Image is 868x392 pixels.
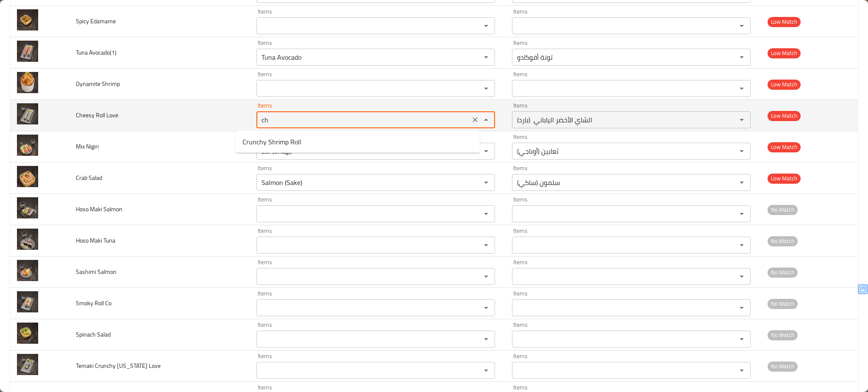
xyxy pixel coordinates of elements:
[76,329,111,340] span: Spinach Salad
[76,16,116,27] span: Spicy Edamame
[736,271,748,282] button: Open
[17,103,38,124] img: Cheesy Roll Love
[736,302,748,314] button: Open
[480,208,492,220] button: Open
[480,114,492,126] button: Close
[76,172,102,183] span: Crab Salad
[736,208,748,220] button: Open
[17,197,38,218] img: Hoso Maki Salmon
[768,80,801,89] span: Low Match
[736,177,748,188] button: Open
[469,114,481,126] button: Clear
[768,174,801,183] span: Low Match
[480,239,492,251] button: Open
[736,20,748,32] button: Open
[76,235,115,246] span: Hoso Maki Tuna
[768,362,798,371] span: No Match
[76,141,99,152] span: Mix Nigiri
[736,114,748,126] button: Open
[17,229,38,250] img: Hoso Maki Tuna
[768,205,798,215] span: No Match
[768,17,801,27] span: Low Match
[768,48,801,58] span: Low Match
[480,302,492,314] button: Open
[76,78,120,89] span: Dynamite Shrimp
[768,330,798,340] span: No Match
[480,83,492,94] button: Open
[17,41,38,62] img: Tuna Avocado(1)
[768,142,801,152] span: Low Match
[17,9,38,30] img: Spicy Edamame
[736,239,748,251] button: Open
[768,268,798,277] span: No Match
[17,166,38,187] img: Crab Salad
[76,204,122,215] span: Hoso Maki Salmon
[736,364,748,376] button: Open
[17,323,38,344] img: Spinach Salad
[736,51,748,63] button: Open
[768,236,798,246] span: No Match
[480,145,492,157] button: Open
[480,51,492,63] button: Open
[768,111,801,121] span: Low Match
[17,135,38,156] img: Mix Nigiri
[17,291,38,312] img: Smoky Roll Co
[480,333,492,345] button: Open
[736,333,748,345] button: Open
[768,299,798,309] span: No Match
[736,145,748,157] button: Open
[17,260,38,281] img: Sashimi Salmon
[76,110,118,121] span: Cheesy Roll Love
[242,137,301,147] span: Crunchy Shrimp Roll
[480,271,492,282] button: Open
[480,364,492,376] button: Open
[736,83,748,94] button: Open
[17,72,38,93] img: Dynamite Shrimp
[480,20,492,32] button: Open
[76,266,117,277] span: Sashimi Salmon
[480,177,492,188] button: Open
[76,298,111,309] span: Smoky Roll Co
[76,360,161,371] span: Temaki Crunchy [US_STATE] Love
[76,47,117,58] span: Tuna Avocado(1)
[17,354,38,375] img: Temaki Crunchy California Love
